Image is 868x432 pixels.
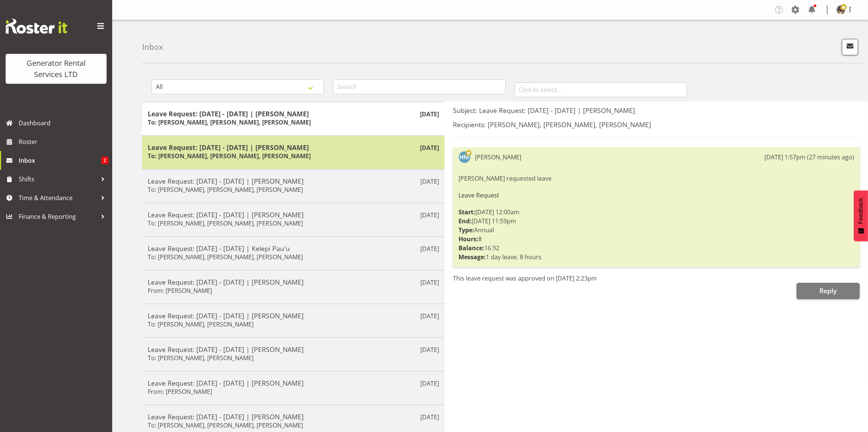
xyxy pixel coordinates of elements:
h5: Leave Request: [DATE] - [DATE] | [PERSON_NAME] [148,177,439,185]
input: Click to select... [515,82,687,97]
h6: Leave Request [458,192,854,199]
h6: To: [PERSON_NAME], [PERSON_NAME], [PERSON_NAME] [148,253,303,261]
p: [DATE] [420,278,439,287]
h6: To: [PERSON_NAME], [PERSON_NAME], [PERSON_NAME] [148,422,303,429]
img: sean-johnstone4fef95288b34d066b2c6be044394188f.png [837,5,846,14]
h5: Leave Request: [DATE] - [DATE] | Kelepi Pau'u [148,244,439,252]
p: [DATE] [420,211,439,220]
span: Reply [819,286,837,295]
strong: Balance: [458,244,484,252]
span: Inbox [19,155,101,166]
h6: To: [PERSON_NAME], [PERSON_NAME] [148,321,254,328]
div: [PERSON_NAME] [475,153,521,162]
button: Feedback - Show survey [854,190,868,241]
h4: Inbox [142,43,163,51]
h5: Leave Request: [DATE] - [DATE] | [PERSON_NAME] [148,379,439,387]
strong: End: [458,217,472,225]
p: [DATE] [420,177,439,186]
img: hamish-macmillan5546.jpg [458,151,470,163]
h5: Leave Request: [DATE] - [DATE] | [PERSON_NAME] [148,278,439,286]
h5: Leave Request: [DATE] - [DATE] | [PERSON_NAME] [148,312,439,320]
span: This leave request was approved on [DATE] 2:23pm [453,274,597,282]
h6: From: [PERSON_NAME] [148,287,212,294]
h5: Leave Request: [DATE] - [DATE] | [PERSON_NAME] [148,413,439,421]
span: Shifts [19,174,97,185]
h5: Leave Request: [DATE] - [DATE] | [PERSON_NAME] [148,143,439,151]
h6: To: [PERSON_NAME], [PERSON_NAME], [PERSON_NAME] [148,186,303,193]
p: [DATE] [420,413,439,422]
span: Finance & Reporting [19,211,97,222]
span: 2 [101,157,108,164]
input: Search [333,79,505,94]
strong: Type: [458,226,474,234]
span: Time & Attendance [19,192,97,203]
h6: To: [PERSON_NAME], [PERSON_NAME] [148,354,254,362]
p: [DATE] [420,244,439,253]
p: [DATE] [420,379,439,388]
div: [DATE] 1:57pm (27 minutes ago) [764,153,854,162]
p: [DATE] [420,345,439,354]
h6: To: [PERSON_NAME], [PERSON_NAME], [PERSON_NAME] [148,119,311,126]
h5: Leave Request: [DATE] - [DATE] | [PERSON_NAME] [148,345,439,353]
p: [DATE] [420,143,439,152]
strong: Start: [458,208,475,216]
button: Reply [797,283,860,299]
h6: To: [PERSON_NAME], [PERSON_NAME], [PERSON_NAME] [148,220,303,227]
h6: From: [PERSON_NAME] [148,388,212,395]
span: Roster [19,136,108,147]
img: Rosterit website logo [6,19,67,34]
h5: Recipients: [PERSON_NAME], [PERSON_NAME], [PERSON_NAME] [453,120,860,129]
p: [DATE] [420,312,439,321]
h5: Leave Request: [DATE] - [DATE] | [PERSON_NAME] [148,110,439,118]
div: [PERSON_NAME] requested leave [DATE] 12:00am [DATE] 11:59pm Annual 8 16.92 1 day leave. 8 hours [458,172,854,263]
strong: Hours: [458,235,478,243]
h6: To: [PERSON_NAME], [PERSON_NAME], [PERSON_NAME] [148,152,311,160]
p: [DATE] [420,110,439,119]
h5: Subject: Leave Request: [DATE] - [DATE] | [PERSON_NAME] [453,106,860,114]
h5: Leave Request: [DATE] - [DATE] | [PERSON_NAME] [148,211,439,219]
div: Generator Rental Services LTD [13,58,99,80]
span: Feedback [858,198,864,224]
strong: Message: [458,253,486,261]
span: Dashboard [19,117,108,129]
